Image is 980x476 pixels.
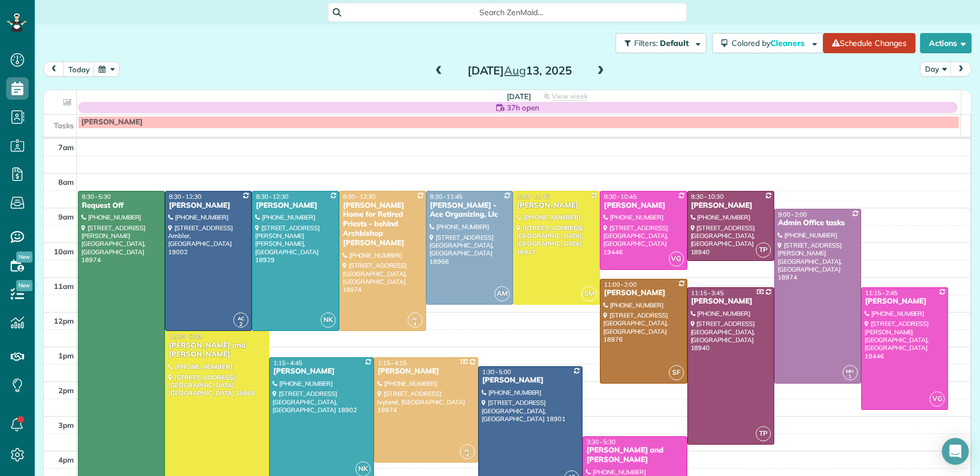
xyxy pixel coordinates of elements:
[778,218,858,228] div: Admin Office tasks
[517,193,549,200] span: 8:30 - 11:45
[604,281,636,288] span: 11:00 - 2:00
[669,365,684,380] span: SF
[81,118,142,127] span: [PERSON_NAME]
[691,201,771,211] div: [PERSON_NAME]
[273,359,302,367] span: 1:15 - 4:45
[756,242,771,258] span: TP
[552,92,588,101] span: View week
[507,102,539,113] span: 37h open
[408,319,422,330] small: 4
[843,371,857,382] small: 1
[823,33,916,53] a: Schedule Changes
[54,316,74,325] span: 12pm
[81,201,161,211] div: Request Off
[604,193,636,200] span: 8:30 - 10:45
[169,193,201,200] span: 8:30 - 12:30
[378,359,407,367] span: 1:15 - 4:15
[460,450,474,461] small: 4
[63,62,95,77] button: today
[920,33,972,53] button: Actions
[54,247,74,256] span: 10am
[412,315,418,321] span: AL
[82,193,111,200] span: 8:30 - 5:30
[770,38,806,48] span: Cleaners
[16,251,33,263] span: New
[865,289,898,297] span: 11:15 - 2:45
[507,92,531,101] span: [DATE]
[321,312,336,328] span: NK
[778,211,807,218] span: 9:00 - 2:00
[43,62,64,77] button: prev
[482,368,511,376] span: 1:30 - 5:00
[430,193,463,200] span: 8:30 - 11:45
[234,319,248,330] small: 2
[58,178,74,186] span: 8am
[581,286,597,301] span: SM
[516,201,597,211] div: [PERSON_NAME]
[691,289,724,297] span: 11:15 - 3:45
[634,38,658,48] span: Filters:
[756,426,771,441] span: TP
[504,63,526,77] span: Aug
[691,297,771,306] div: [PERSON_NAME]
[712,33,823,53] button: Colored byCleaners
[482,376,579,385] div: [PERSON_NAME]
[950,62,972,77] button: next
[691,193,724,200] span: 8:30 - 10:30
[272,367,370,376] div: [PERSON_NAME]
[586,446,683,465] div: [PERSON_NAME] and [PERSON_NAME]
[238,315,244,321] span: AC
[603,288,683,298] div: [PERSON_NAME]
[669,251,684,267] span: VG
[494,286,510,301] span: AM
[450,64,590,77] h2: [DATE] 13, 2025
[256,193,288,200] span: 8:30 - 12:30
[660,38,690,48] span: Default
[58,386,74,395] span: 2pm
[865,297,945,306] div: [PERSON_NAME]
[343,193,376,200] span: 8:30 - 12:30
[464,447,470,453] span: AL
[846,368,854,374] span: MH
[616,33,706,53] button: Filters: Default
[58,421,74,430] span: 3pm
[255,201,335,211] div: [PERSON_NAME]
[610,33,706,53] a: Filters: Default
[16,280,33,291] span: New
[732,38,808,48] span: Colored by
[603,201,683,211] div: [PERSON_NAME]
[920,62,951,77] button: Day
[343,201,423,248] div: [PERSON_NAME] Home for Retired Priests - behind Archbishop [PERSON_NAME]
[377,367,475,376] div: [PERSON_NAME]
[429,201,510,220] div: [PERSON_NAME] - Ace Organizing, Llc
[58,212,74,221] span: 9am
[58,143,74,152] span: 7am
[168,201,248,211] div: [PERSON_NAME]
[58,455,74,464] span: 4pm
[586,438,616,446] span: 3:30 - 5:30
[168,341,266,360] div: [PERSON_NAME] and [PERSON_NAME]
[58,351,74,360] span: 1pm
[942,438,969,465] div: Open Intercom Messenger
[54,282,74,291] span: 11am
[169,333,201,340] span: 12:30 - 5:30
[930,391,945,407] span: VG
